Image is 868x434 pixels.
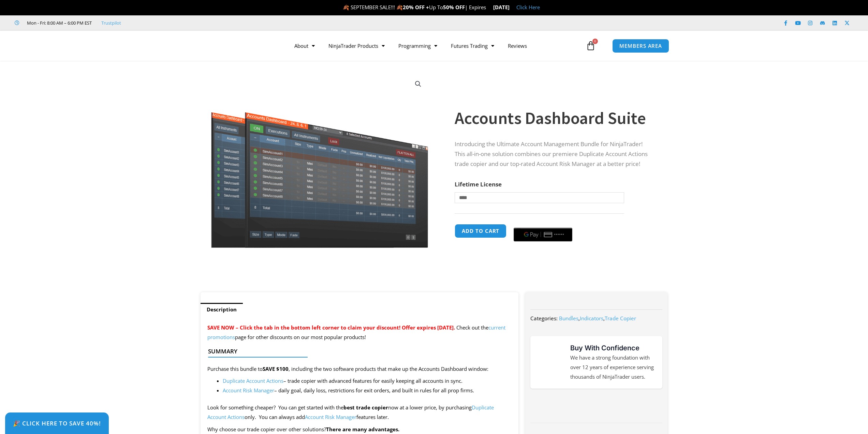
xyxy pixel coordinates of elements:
[207,403,512,422] p: Look for something cheaper? You can get started with the now at a lower price, by purchasing only...
[455,139,654,169] p: Introducing the Ultimate Account Management Bundle for NinjaTrader! This all-in-one solution comb...
[207,324,455,331] span: SAVE NOW – Click the tab in the bottom left corner to claim your discount! Offer expires [DATE].
[559,315,636,322] span: , ,
[455,224,506,238] button: Add to cart
[545,400,648,412] img: NinjaTrader Wordmark color RGB | Affordable Indicators – NinjaTrader
[570,353,656,382] p: We have a strong foundation with over 12 years of experience serving thousands of NinjaTrader users.
[210,73,429,248] img: Screenshot 2024-08-26 155710eeeee
[263,365,289,372] strong: SAVE $100
[455,207,465,211] a: Clear options
[576,36,606,56] a: 0
[25,19,92,27] span: Mon - Fri: 8:00 AM – 6:00 PM EST
[455,106,654,130] h1: Accounts Dashboard Suite
[13,420,101,426] span: 🎉 Click Here to save 40%!
[455,180,502,188] label: Lifetime License
[322,38,392,54] a: NinjaTrader Products
[559,315,578,322] a: Bundles
[288,38,584,54] nav: Menu
[223,386,512,395] li: – daily goal, daily loss, restrictions for exit orders, and built in rules for all prop firms.
[486,5,491,10] img: ⌛
[223,376,512,386] li: – trade copier with advanced features for easily keeping all accounts in sync.
[612,39,669,53] a: MEMBERS AREA
[605,315,636,322] a: Trade Copier
[412,78,424,90] a: View full-screen image gallery
[343,4,493,11] span: 🍂 SEPTEMBER SALE!!! 🍂 Up To | Expires
[554,232,564,237] text: ••••••
[223,377,283,384] a: Duplicate Account Actions
[516,4,540,11] a: Click Here
[514,228,572,241] button: Buy with GPay
[493,4,510,11] strong: [DATE]
[190,33,263,58] img: LogoAI | Affordable Indicators – NinjaTrader
[444,38,501,54] a: Futures Trading
[592,39,598,44] span: 0
[443,4,465,11] strong: 50% OFF
[201,303,243,316] a: Description
[570,343,656,353] h3: Buy With Confidence
[501,38,534,54] a: Reviews
[580,315,603,322] a: Indicators
[619,43,662,48] span: MEMBERS AREA
[288,38,322,54] a: About
[403,4,429,11] strong: 20% OFF +
[223,387,274,394] a: Account Risk Manager
[101,19,121,27] a: Trustpilot
[207,323,512,342] p: Check out the page for other discounts on our most popular products!
[343,404,388,411] strong: best trade copier
[537,350,562,375] img: mark thumbs good 43913 | Affordable Indicators – NinjaTrader
[5,412,109,434] a: 🎉 Click Here to save 40%!
[530,315,558,322] span: Categories:
[512,223,574,224] iframe: Secure payment input frame
[207,364,512,374] p: Purchase this bundle to , including the two software products that make up the Accounts Dashboard...
[392,38,444,54] a: Programming
[208,348,506,355] h4: Summary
